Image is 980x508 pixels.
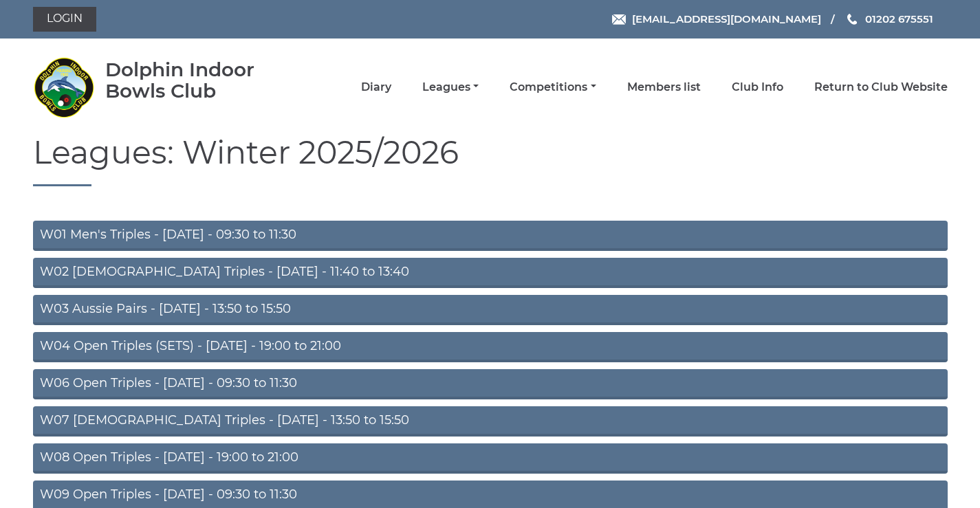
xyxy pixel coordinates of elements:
a: Club Info [732,80,783,95]
a: Members list [627,80,701,95]
a: W02 [DEMOGRAPHIC_DATA] Triples - [DATE] - 11:40 to 13:40 [33,258,948,288]
img: Dolphin Indoor Bowls Club [33,56,95,118]
a: Phone us 01202 675551 [845,11,933,27]
div: Dolphin Indoor Bowls Club [105,59,294,102]
span: [EMAIL_ADDRESS][DOMAIN_NAME] [632,12,821,25]
a: W08 Open Triples - [DATE] - 19:00 to 21:00 [33,443,948,474]
a: W03 Aussie Pairs - [DATE] - 13:50 to 15:50 [33,295,948,325]
h1: Leagues: Winter 2025/2026 [33,135,948,186]
a: W01 Men's Triples - [DATE] - 09:30 to 11:30 [33,221,948,251]
a: Login [33,7,96,32]
img: Phone us [847,14,857,25]
span: 01202 675551 [865,12,933,25]
a: W07 [DEMOGRAPHIC_DATA] Triples - [DATE] - 13:50 to 15:50 [33,406,948,437]
a: Email [EMAIL_ADDRESS][DOMAIN_NAME] [612,11,821,27]
a: Return to Club Website [814,80,948,95]
a: W06 Open Triples - [DATE] - 09:30 to 11:30 [33,369,948,399]
a: Competitions [510,80,596,95]
a: Diary [361,80,391,95]
a: W04 Open Triples (SETS) - [DATE] - 19:00 to 21:00 [33,332,948,362]
a: Leagues [422,80,479,95]
img: Email [612,14,626,25]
